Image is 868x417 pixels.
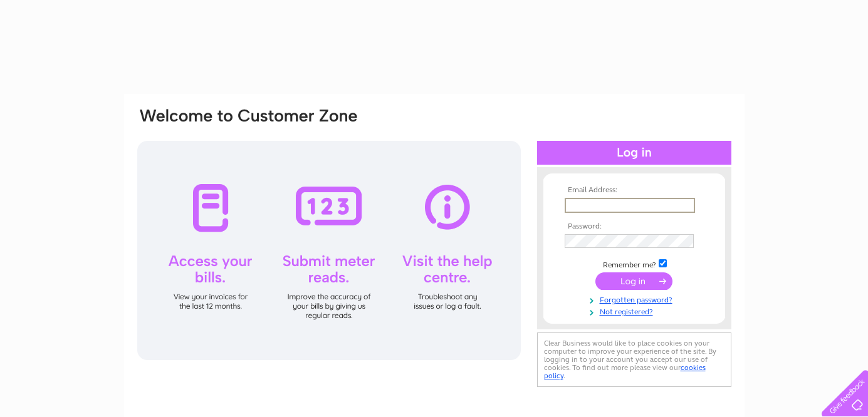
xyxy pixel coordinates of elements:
a: cookies policy [544,363,706,380]
div: Clear Business would like to place cookies on your computer to improve your experience of the sit... [537,332,731,387]
td: Remember me? [562,257,707,270]
input: Submit [595,272,672,290]
th: Email Address: [562,186,707,195]
th: Password: [562,222,707,231]
a: Not registered? [565,305,707,317]
a: Forgotten password? [565,293,707,305]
